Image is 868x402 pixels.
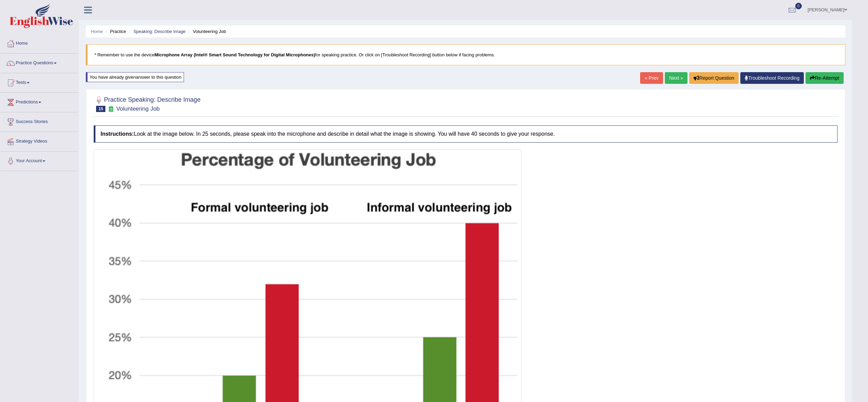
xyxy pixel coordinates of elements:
a: Home [91,29,103,34]
span: 15 [96,106,105,112]
a: « Prev [640,72,663,84]
div: You have already given answer to this question [86,72,184,82]
h4: Look at the image below. In 25 seconds, please speak into the microphone and describe in detail w... [94,125,837,143]
a: Success Stories [0,112,79,130]
h2: Practice Speaking: Describe Image [94,95,200,112]
a: Your Account [0,152,79,169]
small: Exam occurring question [107,106,114,112]
li: Volunteering Job [187,28,226,35]
a: Speaking: Describe Image [133,29,185,34]
button: Report Question [689,72,739,84]
button: Re-Attempt [806,72,844,84]
b: Microphone Array (Intel® Smart Sound Technology for Digital Microphones) [154,52,315,57]
li: Practice [104,28,126,35]
span: 0 [795,3,802,9]
a: Next » [665,72,687,84]
small: Volunteering Job [116,105,160,112]
a: Home [0,34,79,51]
a: Troubleshoot Recording [740,72,804,84]
a: Predictions [0,93,79,110]
a: Practice Questions [0,54,79,71]
b: Instructions: [101,131,134,137]
blockquote: * Remember to use the device for speaking practice. Or click on [Troubleshoot Recording] button b... [86,44,845,65]
a: Tests [0,73,79,90]
a: Strategy Videos [0,132,79,149]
